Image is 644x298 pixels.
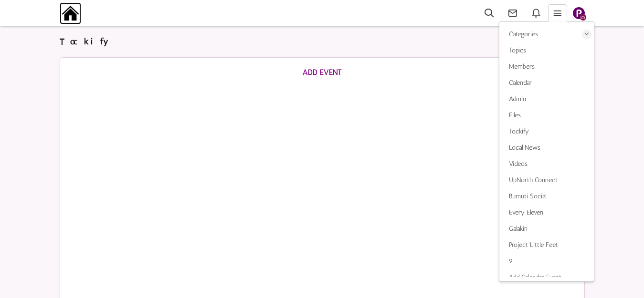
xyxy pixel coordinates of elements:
[499,91,594,107] a: Admin
[509,192,546,200] span: Bumuti Social
[509,46,526,54] span: Topics
[509,160,528,168] span: Videos
[499,26,594,42] a: Categories
[509,95,526,103] span: Admin
[509,176,558,184] span: UpNorth Connect
[499,75,594,91] a: Calendar
[509,257,513,265] span: 9
[499,237,594,253] a: Project Little Feet
[499,269,594,286] a: Add Calendar Event
[499,107,594,123] a: Files
[509,225,528,233] span: Galakin
[60,2,81,24] img: output-onlinepngtools%20-%202025-09-15T191211.976.png
[509,273,561,281] span: Add Calendar Event
[499,123,594,140] a: Tockify
[509,127,529,135] span: Tockify
[499,253,594,269] a: 9
[499,59,594,75] a: Members
[509,241,558,249] span: Project Little Feet
[573,7,585,19] img: Slide1.png
[499,221,594,237] a: Galakin
[60,36,111,47] span: Tockify
[499,42,594,59] a: Topics
[303,68,342,77] a: ADD EVENT
[509,111,521,119] span: Files
[499,172,594,188] a: UpNorth Connect
[509,79,532,87] span: Calendar
[499,188,594,205] a: Bumuti Social
[509,208,543,216] span: Every Eleven
[499,156,594,172] a: Videos
[509,62,535,71] span: Members
[499,140,594,156] a: Local News
[509,144,540,152] span: Local News
[499,205,594,221] a: Every Eleven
